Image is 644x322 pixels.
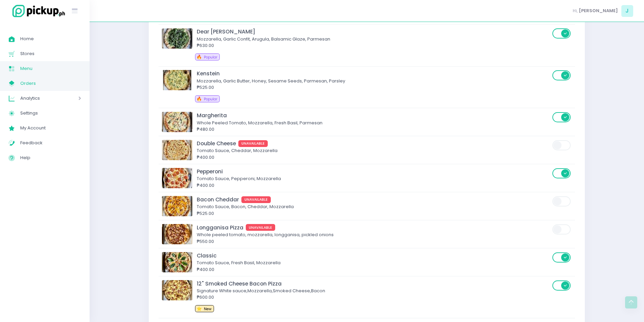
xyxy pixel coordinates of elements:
[197,42,550,49] div: ₱630.00
[162,224,192,244] img: Longganisa Pizza
[197,175,550,182] div: Tomato Sauce, Pepperoni, Mozzarella
[197,294,550,301] div: ₱600.00
[197,210,550,217] div: ₱525.00
[20,153,81,162] span: Help
[197,70,550,77] div: Kenstein
[159,276,575,318] td: 12" Smoked Cheese Bacon Pizza12" Smoked Cheese Bacon PizzaSignature White sauce,Mozzarella,Smoked...
[573,7,578,14] span: Hi,
[159,248,575,276] td: ClassicClassicTomato Sauce, Fresh Basil, Mozzarella₱400.00
[204,97,217,102] span: Popular
[197,266,550,273] div: ₱400.00
[197,196,550,203] div: Bacon Cheddar
[197,140,550,147] div: Double Cheese
[197,168,550,175] div: Pepperoni
[162,196,192,216] img: Bacon Cheddar
[162,280,192,300] img: 12" Smoked Cheese Bacon Pizza
[159,24,575,66] td: Dear StevenDear [PERSON_NAME]Mozzarella, Garlic Confit, Arugula, Balsamic Glaze, Parmesan₱630.00🔥...
[197,231,550,238] div: Whole peeled tomato, mozzarella, longganisa, pickled onions
[20,94,59,103] span: Analytics
[162,168,192,188] img: Pepperoni
[197,84,550,91] div: ₱525.00
[20,124,81,132] span: My Account
[197,154,550,161] div: ₱400.00
[197,28,550,35] div: Dear [PERSON_NAME]
[241,196,271,203] span: UNAVAILABLE
[20,64,81,73] span: Menu
[162,140,192,160] img: Double Cheese
[579,7,618,14] span: [PERSON_NAME]
[159,136,575,164] td: Double CheeseDouble CheeseUNAVAILABLETomato Sauce, Cheddar, Mozzarella₱400.00
[204,55,217,60] span: Popular
[20,49,81,58] span: Stores
[162,70,192,90] img: Kenstein
[197,120,550,126] div: Whole Peeled Tomato, Mozzarella, Fresh Basil, Parmesan
[621,5,633,17] span: J
[238,140,268,147] span: UNAVAILABLE
[246,224,276,231] span: UNAVAILABLE
[197,224,550,231] div: Longganisa Pizza
[159,108,575,136] td: MargheritaMargheritaWhole Peeled Tomato, Mozzarella, Fresh Basil, Parmesan₱480.00
[20,34,81,43] span: Home
[197,280,550,288] div: 12" Smoked Cheese Bacon Pizza
[204,306,212,312] span: New
[197,238,550,245] div: ₱550.00
[197,259,550,266] div: Tomato Sauce, Fresh Basil, Mozzarella
[159,164,575,192] td: PepperoniPepperoniTomato Sauce, Pepperoni, Mozzarella₱400.00
[197,182,550,189] div: ₱400.00
[197,36,550,43] div: Mozzarella, Garlic Confit, Arugula, Balsamic Glaze, Parmesan
[197,252,550,259] div: Classic
[196,305,202,312] span: ⭐
[162,252,192,272] img: Classic
[197,147,550,154] div: Tomato Sauce, Cheddar, Mozzarella
[196,54,202,60] span: 🔥
[197,112,550,119] div: Margherita
[20,109,81,118] span: Settings
[162,112,192,132] img: Margherita
[196,96,202,102] span: 🔥
[197,203,550,210] div: Tomato Sauce, Bacon, Cheddar, Mozzarella
[8,4,66,18] img: logo
[197,288,550,294] div: Signature White sauce,Mozzarella,Smoked Cheese,Bacon
[159,66,575,108] td: Kenstein KensteinMozzarella, Garlic Butter, Honey, Sesame Seeds, Parmesan, Parsley₱525.00🔥Popular
[159,220,575,248] td: Longganisa PizzaLongganisa PizzaUNAVAILABLEWhole peeled tomato, mozzarella, longganisa, pickled o...
[162,28,192,49] img: Dear Steven
[197,78,550,84] div: Mozzarella, Garlic Butter, Honey, Sesame Seeds, Parmesan, Parsley
[197,126,550,133] div: ₱480.00
[159,192,575,220] td: Bacon CheddarBacon CheddarUNAVAILABLETomato Sauce, Bacon, Cheddar, Mozzarella₱525.00
[20,139,81,147] span: Feedback
[20,79,81,88] span: Orders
